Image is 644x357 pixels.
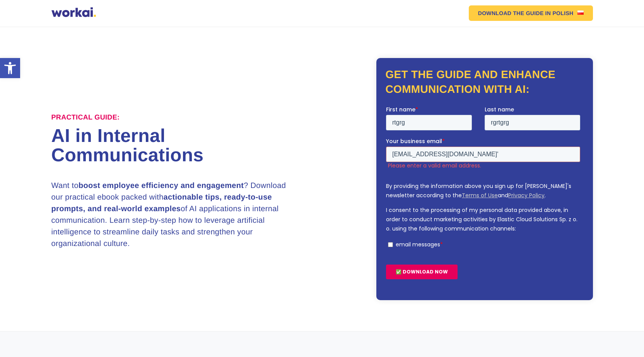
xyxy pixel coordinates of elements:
[478,10,544,16] em: DOWNLOAD THE GUIDE
[51,126,322,165] h1: AI in Internal Communications
[469,5,593,21] a: DOWNLOAD THE GUIDEIN POLISHUS flag
[51,180,295,249] h3: Want to ? Download our practical ebook packed with of AI applications in internal communication. ...
[577,10,584,15] img: US flag
[386,106,583,286] iframe: Form 0
[79,181,244,190] strong: boost employee efficiency and engagement
[51,113,120,122] label: Practical Guide:
[386,67,584,97] h2: Get the guide and enhance communication with AI:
